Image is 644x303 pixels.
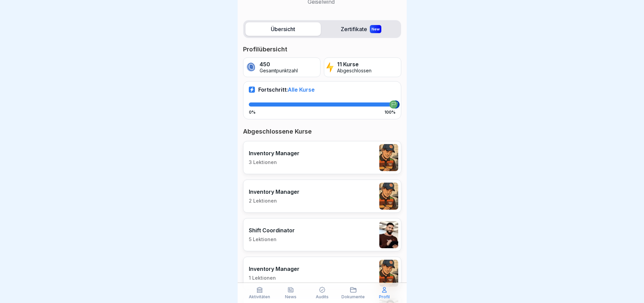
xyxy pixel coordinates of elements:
p: Aktivitäten [249,295,270,299]
p: Abgeschlossene Kurse [243,127,401,136]
a: Inventory Manager1 Lektionen [243,257,401,290]
a: Inventory Manager2 Lektionen [243,180,401,213]
span: Alle Kurse [288,86,315,93]
label: Zertifikate [324,22,399,36]
p: 1 Lektionen [249,275,300,281]
p: 0% [249,110,256,115]
img: q4kvd0p412g56irxfxn6tm8s.png [379,221,398,248]
p: Profil [379,295,390,299]
label: Übersicht [245,22,321,36]
p: 11 Kurse [337,61,372,68]
p: Shift Coordinator [249,227,295,234]
img: o1h5p6rcnzw0lu1jns37xjxx.png [379,260,398,287]
img: coin.svg [245,62,257,73]
p: 100% [384,110,396,115]
a: Shift Coordinator5 Lektionen [243,218,401,251]
p: Inventory Manager [249,265,300,272]
p: Inventory Manager [249,188,300,195]
p: Audits [316,295,329,299]
p: Inventory Manager [249,150,300,157]
p: 2 Lektionen [249,198,300,204]
p: News [285,295,296,299]
img: o1h5p6rcnzw0lu1jns37xjxx.png [379,183,398,210]
div: New [370,25,381,33]
p: Profilübersicht [243,45,401,53]
p: Dokumente [341,295,365,299]
p: Gesamtpunktzahl [260,68,298,74]
a: Inventory Manager3 Lektionen [243,141,401,174]
p: Fortschritt: [258,86,315,93]
img: o1h5p6rcnzw0lu1jns37xjxx.png [379,144,398,171]
p: Abgeschlossen [337,68,372,74]
p: 450 [260,61,298,68]
p: 3 Lektionen [249,159,300,165]
img: lightning.svg [326,62,334,73]
p: 5 Lektionen [249,236,295,242]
